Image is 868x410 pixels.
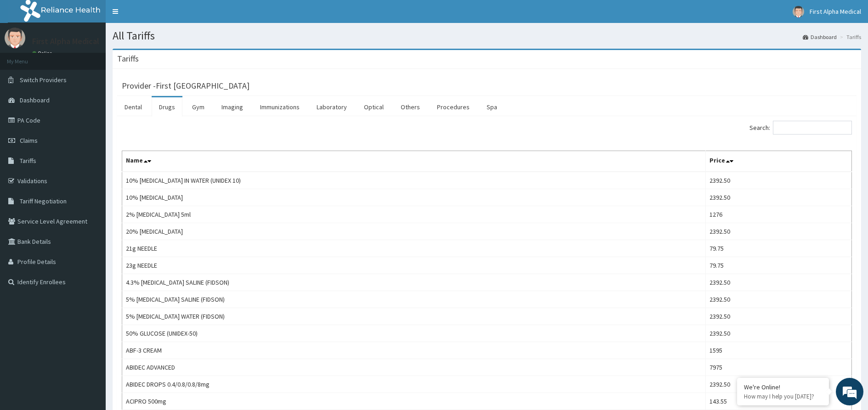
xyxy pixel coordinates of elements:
[20,197,67,205] span: Tariff Negotiation
[122,223,706,240] td: 20% [MEDICAL_DATA]
[122,240,706,257] td: 21g NEEDLE
[20,76,67,84] span: Switch Providers
[122,393,706,410] td: ACIPRO 500mg
[122,172,706,189] td: 10% [MEDICAL_DATA] IN WATER (UNIDEX 10)
[122,308,706,325] td: 5% [MEDICAL_DATA] WATER (FIDSON)
[706,172,852,189] td: 2392.50
[706,206,852,223] td: 1276
[706,325,852,342] td: 2392.50
[5,28,25,48] img: User Image
[357,97,391,117] a: Optical
[122,206,706,223] td: 2% [MEDICAL_DATA] 5ml
[122,376,706,393] td: ABIDEC DROPS 0.4/0.8/0.8/8mg
[122,82,250,90] h3: Provider - First [GEOGRAPHIC_DATA]
[20,136,38,145] span: Claims
[749,121,852,135] label: Search:
[744,383,822,391] div: We're Online!
[185,97,212,117] a: Gym
[706,376,852,393] td: 2392.50
[793,6,804,17] img: User Image
[214,97,250,117] a: Imaging
[20,157,36,165] span: Tariffs
[810,7,861,16] span: First Alpha Medical
[122,257,706,274] td: 23g NEEDLE
[117,97,149,117] a: Dental
[706,189,852,206] td: 2392.50
[706,151,852,172] th: Price
[706,291,852,308] td: 2392.50
[309,97,354,117] a: Laboratory
[122,189,706,206] td: 10% [MEDICAL_DATA]
[706,342,852,359] td: 1595
[117,55,139,63] h3: Tariffs
[393,97,427,117] a: Others
[113,30,861,42] h1: All Tariffs
[152,97,182,117] a: Drugs
[479,97,505,117] a: Spa
[773,121,852,135] input: Search:
[706,308,852,325] td: 2392.50
[706,257,852,274] td: 79.75
[20,96,50,104] span: Dashboard
[838,33,861,41] li: Tariffs
[122,274,706,291] td: 4.3% [MEDICAL_DATA] SALINE (FIDSON)
[706,393,852,410] td: 143.55
[253,97,307,117] a: Immunizations
[122,325,706,342] td: 50% GLUCOSE (UNIDEX-50)
[706,274,852,291] td: 2392.50
[706,359,852,376] td: 7975
[122,291,706,308] td: 5% [MEDICAL_DATA] SALINE (FIDSON)
[803,33,837,41] a: Dashboard
[122,342,706,359] td: ABF-3 CREAM
[430,97,477,117] a: Procedures
[32,50,54,56] a: Online
[706,223,852,240] td: 2392.50
[122,359,706,376] td: ABIDEC ADVANCED
[32,37,99,45] p: First Alpha Medical
[744,393,822,400] p: How may I help you today?
[122,151,706,172] th: Name
[706,240,852,257] td: 79.75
